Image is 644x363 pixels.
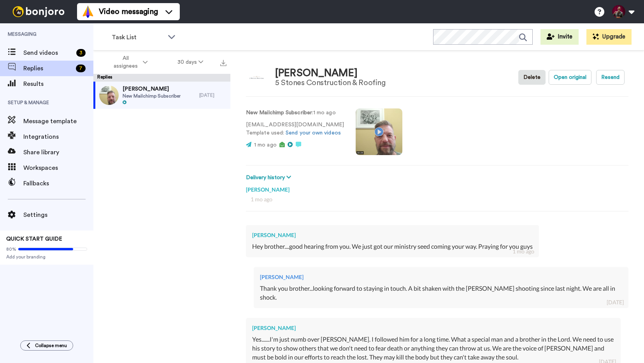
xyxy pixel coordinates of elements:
span: Task List [112,33,164,42]
div: Thank you brother...looking forward to staying in touch. A bit shaken with the [PERSON_NAME] shoo... [260,284,622,302]
span: 80% [6,246,16,252]
button: Delete [518,70,546,85]
div: [PERSON_NAME] [260,273,622,281]
div: [PERSON_NAME] [252,324,614,332]
span: Share library [23,148,93,157]
div: [DATE] [607,298,624,306]
button: All assignees [95,51,163,73]
span: [PERSON_NAME] [123,85,181,93]
button: 30 days [163,55,218,69]
a: [PERSON_NAME]New Mailchimp Subscriber[DATE] [93,82,230,109]
span: Integrations [23,132,93,141]
img: export.svg [220,60,226,66]
button: Invite [540,29,579,45]
span: Results [23,79,93,89]
span: Workspaces [23,163,93,173]
button: Collapse menu [20,340,73,351]
div: 3 [76,49,86,57]
span: Settings [23,210,93,220]
span: All assignees [110,54,141,70]
span: Replies [23,64,73,73]
div: Hey brother....good hearing from you. We just got our ministry seed coming your way. Praying for ... [252,242,533,251]
div: [PERSON_NAME] [252,231,533,239]
div: [DATE] [199,92,226,98]
div: 7 [76,65,86,72]
span: QUICK START GUIDE [6,236,62,242]
img: vm-color.svg [82,5,94,18]
div: [PERSON_NAME] [246,182,628,194]
button: Export all results that match these filters now. [218,56,229,68]
div: 1 mo ago [251,195,624,203]
p: [EMAIL_ADDRESS][DOMAIN_NAME] Template used: [246,121,344,137]
div: 1 mo ago [512,248,534,255]
img: bj-logo-header-white.svg [9,6,68,17]
span: Add your branding [6,254,87,260]
span: Fallbacks [23,179,93,188]
span: New Mailchimp Subscriber [123,93,181,99]
div: Yes.......I'm just numb over [PERSON_NAME]. I followed him for a long time. What a special man an... [252,335,614,362]
span: Message template [23,117,93,126]
span: Video messaging [99,6,158,17]
span: Send videos [23,48,73,58]
a: Send your own videos [286,130,341,136]
button: Resend [596,70,625,85]
span: 1 mo ago [254,142,277,148]
button: Open original [549,70,591,85]
strong: New Mailchimp Subscriber [246,110,312,115]
span: Collapse menu [35,342,67,349]
p: : 1 mo ago [246,109,344,117]
div: Replies [93,74,230,82]
div: [PERSON_NAME] [275,68,385,79]
img: Image of Stace DeBusk [246,67,267,88]
button: Delivery history [246,173,293,182]
div: 5 Stones Construction & Roofing [275,79,385,87]
button: Upgrade [586,29,632,45]
img: 47a4c8fe-b00e-4aec-99b2-512544883f7a-thumb.jpg [99,86,119,105]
